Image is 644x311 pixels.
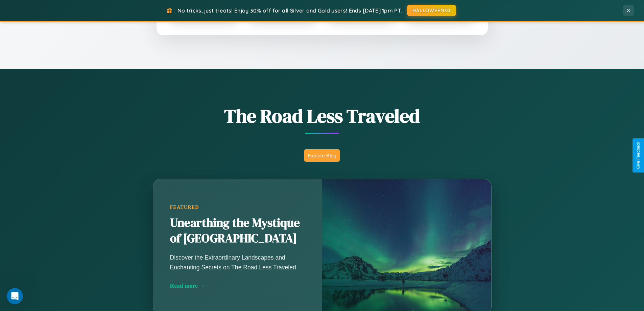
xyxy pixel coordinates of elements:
div: Give Feedback [636,142,641,169]
p: Discover the Extraordinary Landscapes and Enchanting Secrets on The Road Less Traveled. [170,253,305,272]
button: Explore Blog [304,149,340,162]
iframe: Intercom live chat [7,288,23,304]
h1: The Road Less Traveled [119,103,525,129]
h2: Unearthing the Mystique of [GEOGRAPHIC_DATA] [170,215,305,246]
span: No tricks, just treats! Enjoy 30% off for all Silver and Gold users! Ends [DATE] 1pm PT. [177,7,402,14]
button: HALLOWEEN30 [407,5,456,16]
div: Read more → [170,282,305,289]
div: Featured [170,204,305,210]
